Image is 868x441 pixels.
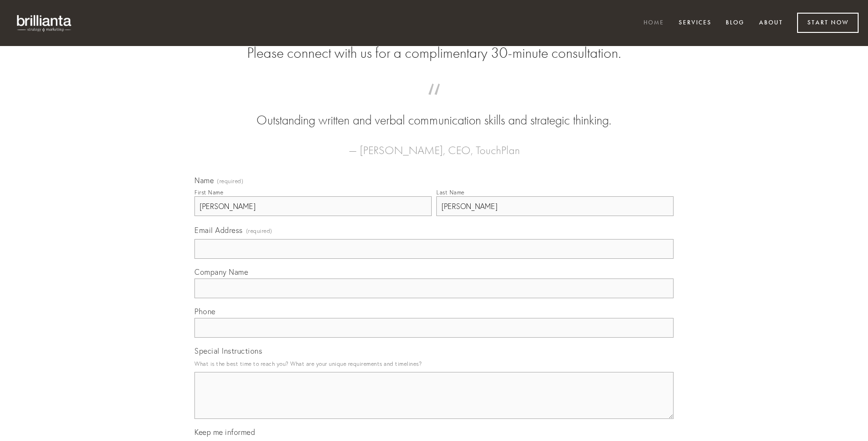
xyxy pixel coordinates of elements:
[246,224,272,237] span: (required)
[720,15,751,31] a: Blog
[753,15,789,31] a: About
[194,307,216,316] span: Phone
[436,189,465,196] div: Last Name
[9,9,80,37] img: brillianta - research, strategy, marketing
[209,93,659,111] span: “
[194,427,255,437] span: Keep me informed
[194,346,262,356] span: Special Instructions
[194,189,223,196] div: First Name
[194,225,243,235] span: Email Address
[194,44,674,62] h2: Please connect with us for a complimentary 30-minute consultation.
[217,178,243,184] span: (required)
[194,176,214,185] span: Name
[209,93,659,130] blockquote: Outstanding written and verbal communication skills and strategic thinking.
[673,15,718,31] a: Services
[797,13,859,33] a: Start Now
[194,267,248,277] span: Company Name
[194,357,674,370] p: What is the best time to reach you? What are your unique requirements and timelines?
[637,15,670,31] a: Home
[209,130,659,160] figcaption: — [PERSON_NAME], CEO, TouchPlan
